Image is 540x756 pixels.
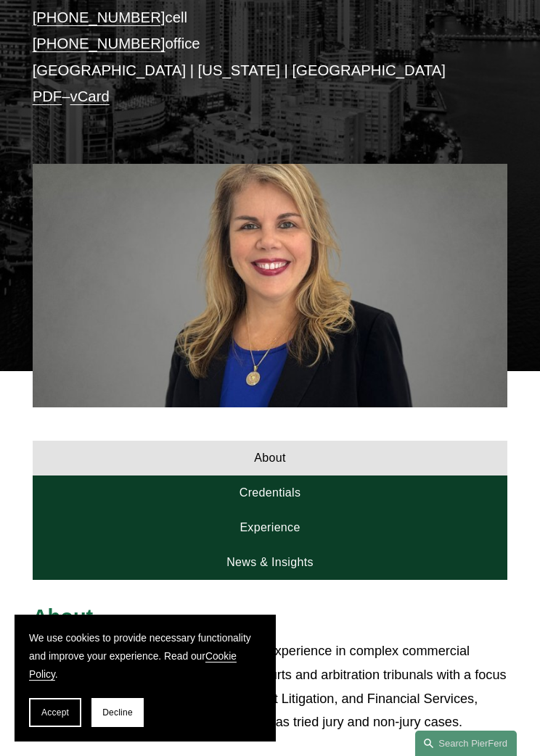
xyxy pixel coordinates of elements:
[29,698,81,727] button: Accept
[33,88,62,104] a: PDF
[15,615,276,742] section: Cookie banner
[29,629,261,684] p: We use cookies to provide necessary functionality and improve your experience. Read our .
[33,9,165,25] a: [PHONE_NUMBER]
[33,475,508,510] a: Credentials
[29,650,237,680] a: Cookie Policy
[91,698,144,727] button: Decline
[33,36,165,51] a: [PHONE_NUMBER]
[70,88,110,104] a: vCard
[33,441,508,475] a: About
[102,707,133,718] span: Decline
[33,545,508,580] a: News & Insights
[415,731,517,756] a: Search this site
[33,510,508,545] a: Experience
[33,605,94,628] span: About
[41,707,69,718] span: Accept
